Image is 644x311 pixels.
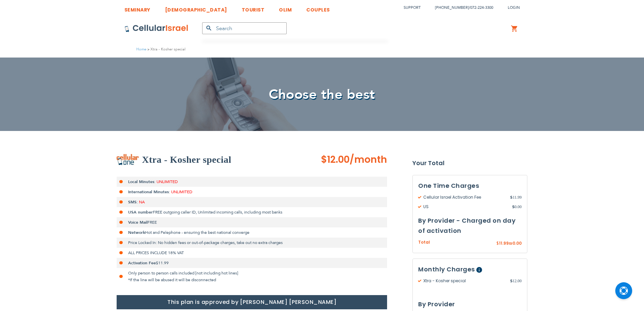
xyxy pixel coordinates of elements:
[117,268,387,285] li: Only person to person calls included [not including hot lines] *If the line will be abused it wil...
[146,46,186,52] li: Xtra - Kosher special
[510,194,512,200] span: $
[470,5,493,10] a: 072-224-3300
[128,199,138,205] strong: SMS:
[321,153,350,166] span: $12.00
[117,238,387,248] li: Price Locked In: No hidden fees or out-of-package charges, take out no extra charges
[128,260,156,266] strong: Activation Fee
[418,299,522,309] h3: By Provider
[117,295,387,309] h1: This plan is approved by [PERSON_NAME] [PERSON_NAME]
[412,158,527,168] strong: Your Total
[117,154,139,165] img: Xtra - Kosher special
[418,278,510,284] span: Xtra - Kosher special
[117,248,387,258] li: ALL PRICES INCLUDE 18% VAT
[136,47,146,52] a: Home
[418,194,510,200] span: Cellular Israel Activation Fee
[404,5,421,10] a: Support
[512,240,522,246] span: 0.00
[128,209,153,215] strong: USA number
[510,278,512,284] span: $
[418,216,522,236] h3: By Provider - Charged on day of activation
[124,2,150,14] a: SEMINARY
[156,260,169,266] span: $11.99
[202,22,287,34] input: Search
[128,179,156,184] strong: Local Minutes:
[418,265,475,273] span: Monthly Charges
[153,209,282,215] span: FREE outgoing caller ID, Unlimited incoming calls, including most banks
[510,194,522,200] span: 11.99
[279,2,292,14] a: OLIM
[139,199,145,205] span: NA
[435,5,469,10] a: [PHONE_NUMBER]
[147,220,157,225] span: FREE
[512,204,515,210] span: $
[306,2,330,14] a: COUPLES
[418,181,522,191] h3: One Time Charges
[157,179,178,184] span: UNLIMITED
[418,239,430,246] span: Total
[269,85,375,104] span: Choose the best
[242,2,265,14] a: TOURIST
[145,230,249,235] span: Hot and Pelephone - ensuring the best national converge
[496,241,499,247] span: $
[128,189,170,195] strong: International Minutes:
[142,153,231,166] h2: Xtra - Kosher special
[128,230,145,235] strong: Network
[509,241,512,247] span: ₪
[350,153,387,166] span: /month
[124,24,189,32] img: Cellular Israel Logo
[512,204,522,210] span: 0.00
[171,189,192,195] span: UNLIMITED
[428,3,493,13] li: /
[476,267,482,273] span: Help
[510,278,522,284] span: 12.00
[418,204,512,210] span: US
[508,5,520,10] span: Login
[165,2,227,14] a: [DEMOGRAPHIC_DATA]
[128,220,147,225] strong: Voice Mail
[499,240,509,246] span: 11.99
